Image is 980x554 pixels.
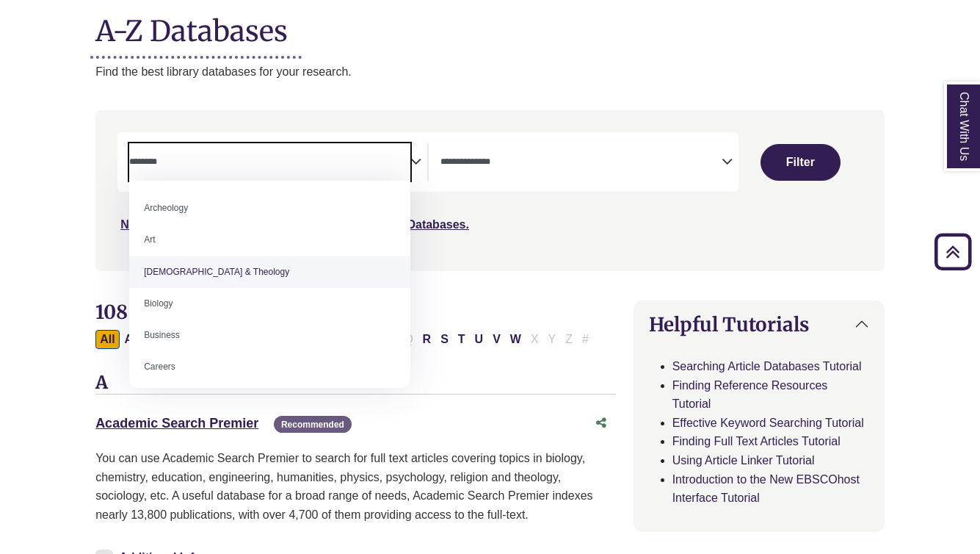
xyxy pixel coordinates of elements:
[129,193,410,224] li: Archeology
[488,330,505,349] button: Filter Results V
[436,330,453,349] button: Filter Results S
[95,110,885,270] nav: Search filters
[129,224,410,256] li: Art
[95,373,616,395] h3: A
[129,288,410,320] li: Biology
[672,417,864,429] a: Effective Keyword Searching Tutorial
[95,3,885,48] h1: A-Z Databases
[672,435,841,447] a: Finding Full Text Articles Tutorial
[929,242,976,262] a: Back to Top
[95,330,119,349] button: All
[129,157,410,169] textarea: Search
[95,62,885,82] p: Find the best library databases for your research.
[274,416,352,433] span: Recommended
[129,320,410,351] li: Business
[587,409,616,437] button: Share this database
[672,379,828,411] a: Finding Reference Resources Tutorial
[454,330,470,349] button: Filter Results T
[120,218,469,231] a: Not sure where to start? Check our Recommended Databases.
[129,351,410,383] li: Careers
[761,144,841,181] button: Submit for Search Results
[95,449,616,524] p: You can use Academic Search Premier to search for full text articles covering topics in biology, ...
[634,301,884,348] button: Helpful Tutorials
[95,300,228,324] span: 108 Databases
[672,473,860,505] a: Introduction to the New EBSCOhost Interface Tutorial
[95,332,595,345] div: Alpha-list to filter by first letter of database name
[95,416,258,431] a: Academic Search Premier
[672,360,862,373] a: Searching Article Databases Tutorial
[418,330,436,349] button: Filter Results R
[129,256,410,288] li: [DEMOGRAPHIC_DATA] & Theology
[471,330,488,349] button: Filter Results U
[672,454,815,467] a: Using Article Linker Tutorial
[440,157,722,169] textarea: Search
[506,330,526,349] button: Filter Results W
[120,330,138,349] button: Filter Results A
